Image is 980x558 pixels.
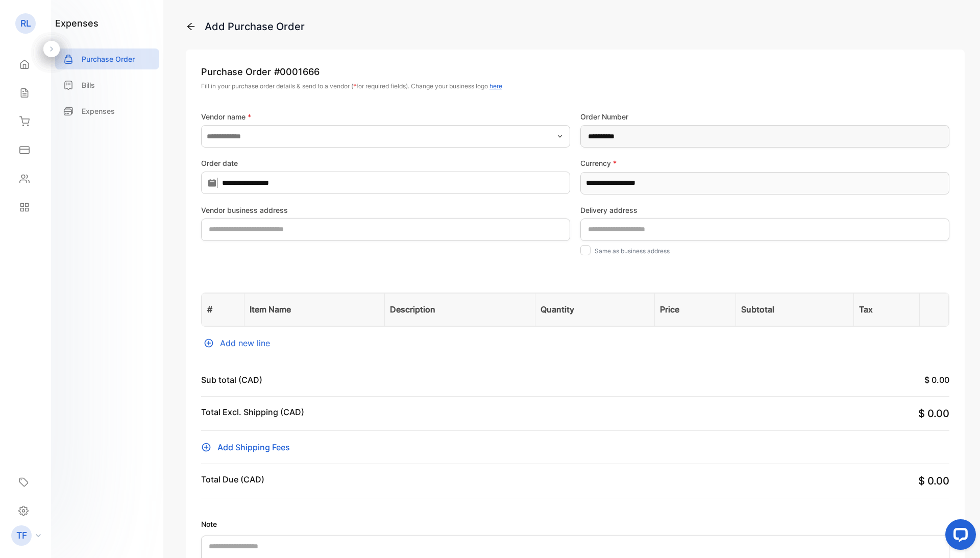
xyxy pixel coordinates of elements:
p: Total Due (CAD) [201,473,264,486]
label: Vendor business address [201,205,570,215]
a: Expenses [55,101,159,122]
a: Purchase Order [55,48,159,69]
iframe: LiveChat chat widget [937,515,980,558]
label: Order Number [580,111,949,122]
p: Fill in your purchase order details & send to a vendor ( for required fields). [201,82,949,91]
label: Same as business address [595,247,670,255]
th: # [202,293,244,326]
p: Expenses [82,106,115,116]
span: here [489,82,502,90]
p: Total Excl. Shipping (CAD) [201,406,304,421]
th: Tax [854,293,920,326]
span: # 0001666 [274,65,320,79]
p: RL [20,17,31,30]
label: Vendor name [201,111,570,122]
p: Bills [82,80,95,90]
th: Quantity [535,293,655,326]
p: Purchase Order [201,65,949,79]
span: Change your business logo [411,82,502,90]
th: Item Name [244,293,384,326]
label: Delivery address [580,205,949,215]
label: Order date [201,158,570,168]
p: TF [16,529,27,542]
label: Currency [580,158,949,168]
p: Purchase Order [82,54,135,64]
th: Description [384,293,535,326]
span: $ 0.00 [918,475,949,487]
div: Add Purchase Order [205,19,305,34]
label: Note [201,519,949,529]
th: Price [655,293,736,326]
h1: expenses [55,16,99,30]
p: Sub total (CAD) [201,374,262,386]
span: Add Shipping Fees [217,441,290,453]
a: Bills [55,75,159,95]
span: $ 0.00 [924,375,949,385]
span: $ 0.00 [918,407,949,420]
th: Subtotal [736,293,854,326]
div: Add new line [201,337,949,349]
